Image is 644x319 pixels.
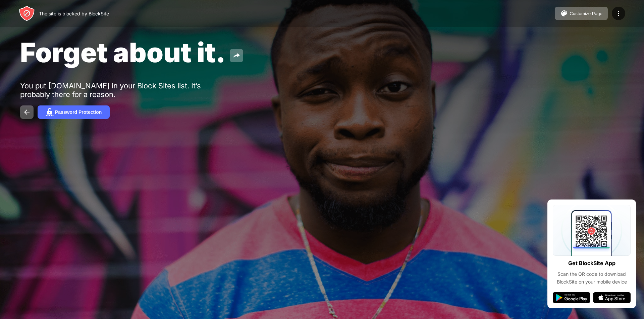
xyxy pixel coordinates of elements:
[568,258,615,268] div: Get BlockSite App
[555,7,608,20] button: Customize Page
[570,11,602,16] div: Customize Page
[553,292,590,303] img: google-play.svg
[19,5,35,21] img: header-logo.svg
[23,108,31,116] img: back.svg
[593,292,631,303] img: app-store.svg
[614,9,623,17] img: menu-icon.svg
[232,52,240,60] img: share.svg
[560,9,568,17] img: pallet.svg
[553,270,631,286] div: Scan the QR code to download BlockSite on your mobile device
[553,205,631,256] img: qrcode.svg
[20,36,226,69] span: Forget about it.
[55,109,102,115] div: Password Protection
[46,108,54,116] img: password.svg
[39,11,109,16] div: The site is blocked by BlockSite
[20,81,227,99] div: You put [DOMAIN_NAME] in your Block Sites list. It’s probably there for a reason.
[38,105,110,119] button: Password Protection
